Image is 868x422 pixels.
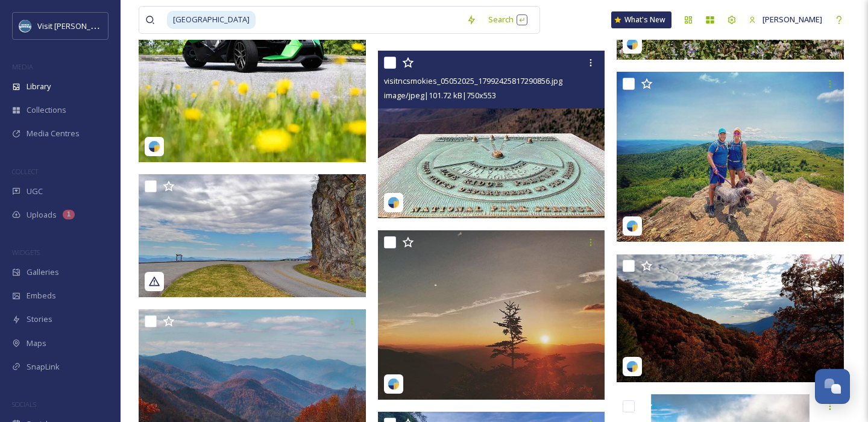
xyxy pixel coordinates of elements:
[27,186,43,197] span: UGC
[12,400,36,409] span: SOCIALS
[63,210,75,219] div: 1
[19,20,31,32] img: images.png
[388,197,400,209] img: snapsea-logo.png
[378,230,605,400] img: andrew.lovelle_05052025_1799758998536680043_177824677.jpg
[815,369,850,404] button: Open Chat
[626,361,638,373] img: snapsea-logo.png
[27,290,56,301] span: Embeds
[139,174,366,297] img: toddroy_05052025_18016795540162763.jpg
[37,20,114,31] span: Visit [PERSON_NAME]
[27,313,52,325] span: Stories
[482,8,533,31] div: Search
[167,11,256,28] span: [GEOGRAPHIC_DATA]
[12,62,33,71] span: MEDIA
[27,266,59,278] span: Galleries
[12,248,40,257] span: WIDGETS
[617,254,844,382] img: asheville_hikes_05052025_1643394968238635774_6105741243.jpg
[743,8,828,31] a: [PERSON_NAME]
[27,338,46,349] span: Maps
[626,220,638,232] img: snapsea-logo.png
[27,81,51,92] span: Library
[384,75,562,86] span: visitncsmokies_05052025_17992425817290856.jpg
[12,167,38,176] span: COLLECT
[148,140,160,153] img: snapsea-logo.png
[27,209,57,221] span: Uploads
[27,104,66,116] span: Collections
[388,378,400,390] img: snapsea-logo.png
[27,361,60,373] span: SnapLink
[378,51,605,218] img: visitncsmokies_05052025_17992425817290856.jpg
[27,128,80,139] span: Media Centres
[626,38,638,50] img: snapsea-logo.png
[763,14,822,25] span: [PERSON_NAME]
[611,11,671,28] a: What's New
[617,72,844,242] img: stacig24_05052025_17844671987621330.jpg
[384,90,496,101] span: image/jpeg | 101.72 kB | 750 x 553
